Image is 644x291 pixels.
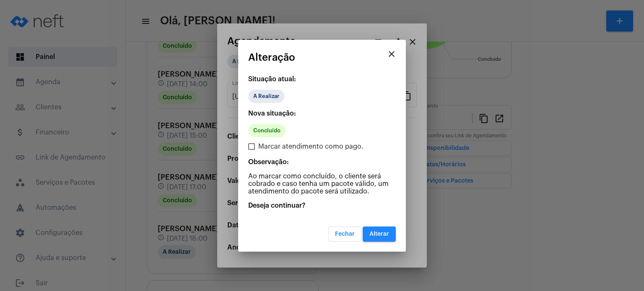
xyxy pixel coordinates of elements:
[258,142,364,152] span: Marcar atendimento como pago.
[248,110,396,117] p: Nova situação:
[248,124,286,137] mat-chip: Concluído
[248,90,284,103] mat-chip: A Realizar
[248,52,295,63] span: Alteração
[363,227,396,242] button: Alterar
[369,231,389,237] span: Alterar
[335,231,355,237] span: Fechar
[248,173,396,195] p: Ao marcar como concluído, o cliente será cobrado e caso tenha um pacote válido, um atendimento do...
[248,158,396,166] p: Observação:
[248,202,396,209] p: Deseja continuar?
[248,75,396,83] p: Situação atual:
[387,49,397,59] mat-icon: close
[328,227,361,242] button: Fechar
